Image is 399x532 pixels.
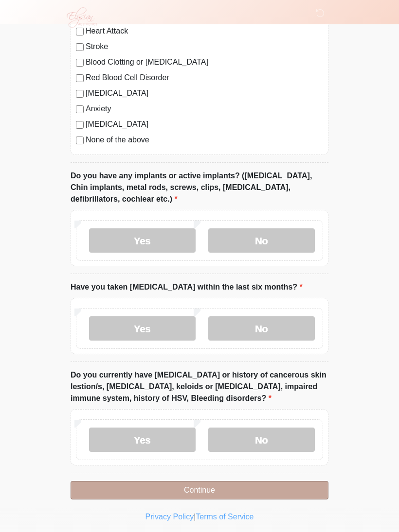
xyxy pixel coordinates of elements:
[61,7,102,28] img: Elysian Aesthetics Logo
[71,369,328,404] label: Do you currently have [MEDICAL_DATA] or history of cancerous skin lestion/s, [MEDICAL_DATA], kelo...
[196,513,254,521] a: Terms of Service
[76,59,84,67] input: Blood Clotting or [MEDICAL_DATA]
[86,56,323,68] label: Blood Clotting or [MEDICAL_DATA]
[86,72,323,84] label: Red Blood Cell Disorder
[76,90,84,98] input: [MEDICAL_DATA]
[76,74,84,82] input: Red Blood Cell Disorder
[76,137,84,144] input: None of the above
[208,428,315,452] label: No
[76,43,84,51] input: Stroke
[76,105,84,113] input: Anxiety
[86,103,323,115] label: Anxiety
[86,87,323,99] label: [MEDICAL_DATA]
[89,428,196,452] label: Yes
[145,513,194,521] a: Privacy Policy
[208,228,315,253] label: No
[89,316,196,341] label: Yes
[208,316,315,341] label: No
[71,481,328,499] button: Continue
[86,41,323,52] label: Stroke
[71,281,303,293] label: Have you taken [MEDICAL_DATA] within the last six months?
[194,513,196,521] a: |
[71,170,328,205] label: Do you have any implants or active implants? ([MEDICAL_DATA], Chin implants, metal rods, screws, ...
[86,134,323,146] label: None of the above
[76,121,84,129] input: [MEDICAL_DATA]
[86,119,323,130] label: [MEDICAL_DATA]
[89,228,196,253] label: Yes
